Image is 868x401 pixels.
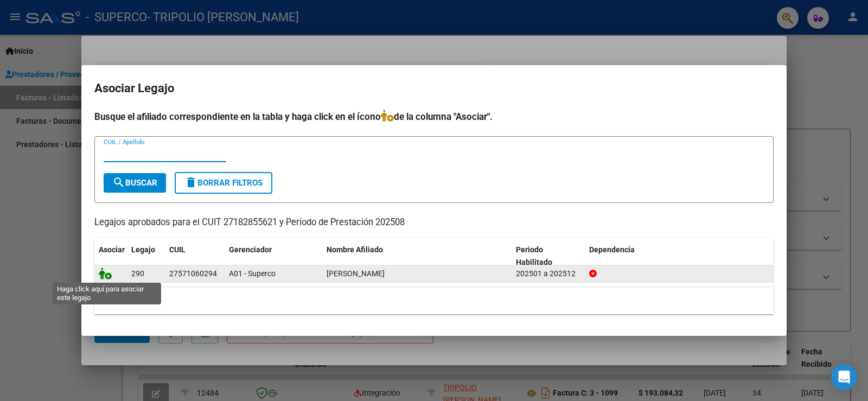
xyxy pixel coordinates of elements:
[512,238,585,274] datatable-header-cell: Periodo Habilitado
[104,173,166,193] button: Buscar
[585,238,774,274] datatable-header-cell: Dependencia
[184,176,197,189] mat-icon: delete
[229,245,272,254] span: Gerenciador
[327,269,385,278] span: CERNA VALENTINA AYLIN
[229,269,276,278] span: A01 - Superco
[165,238,225,274] datatable-header-cell: CUIL
[94,110,774,124] h4: Busque el afiliado correspondiente en la tabla y haga click en el ícono de la columna "Asociar".
[169,268,217,280] div: 27571060294
[516,268,580,280] div: 202501 a 202512
[131,269,144,278] span: 290
[169,245,186,254] span: CUIL
[131,245,155,254] span: Legajo
[831,364,857,390] div: Open Intercom Messenger
[94,238,127,274] datatable-header-cell: Asociar
[127,238,165,274] datatable-header-cell: Legajo
[112,176,125,189] mat-icon: search
[175,172,272,194] button: Borrar Filtros
[225,238,322,274] datatable-header-cell: Gerenciador
[94,216,774,230] p: Legajos aprobados para el CUIT 27182855621 y Período de Prestación 202508
[112,178,157,188] span: Buscar
[327,245,383,254] span: Nombre Afiliado
[322,238,512,274] datatable-header-cell: Nombre Afiliado
[99,245,125,254] span: Asociar
[94,287,774,314] div: 1 registros
[94,78,774,99] h2: Asociar Legajo
[589,245,635,254] span: Dependencia
[184,178,263,188] span: Borrar Filtros
[516,245,552,266] span: Periodo Habilitado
